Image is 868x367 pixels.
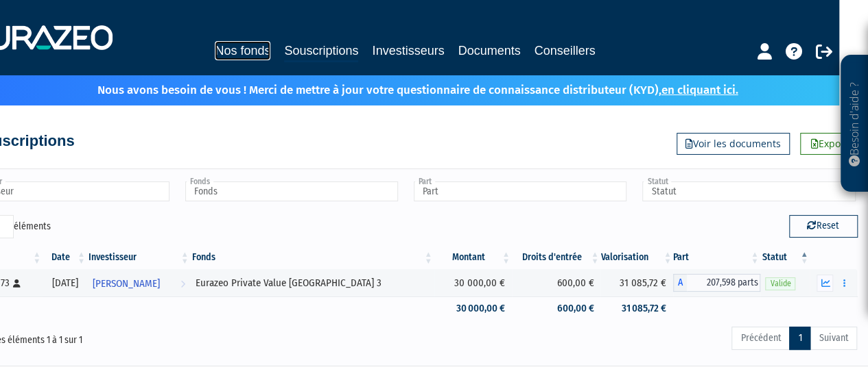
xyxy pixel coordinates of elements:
[93,271,160,296] span: [PERSON_NAME]
[600,269,673,296] td: 31 085,72 €
[512,246,601,269] th: Droits d'entrée: activer pour trier la colonne par ordre croissant
[13,279,21,288] i: [Français] Personne physique
[673,246,760,269] th: Part: activer pour trier la colonne par ordre croissant
[677,133,790,155] a: Voir les documents
[661,83,738,97] a: en cliquant ici.
[284,41,358,62] a: Souscriptions
[760,246,810,269] th: Statut : activer pour trier la colonne par ordre d&eacute;croissant
[765,277,795,290] span: Valide
[847,62,863,186] p: Besoin d'aide ?
[673,274,760,292] div: A - Eurazeo Private Value Europe 3
[434,246,512,269] th: Montant: activer pour trier la colonne par ordre croissant
[58,79,738,99] p: Nous avons besoin de vous ! Merci de mettre à jour votre questionnaire de connaissance distribute...
[434,296,512,320] td: 30 000,00 €
[789,327,810,350] a: 1
[215,41,270,60] a: Nos fonds
[196,276,430,290] div: Eurazeo Private Value [GEOGRAPHIC_DATA] 3
[87,246,191,269] th: Investisseur: activer pour trier la colonne par ordre croissant
[512,296,601,320] td: 600,00 €
[191,246,434,269] th: Fonds: activer pour trier la colonne par ordre croissant
[600,246,673,269] th: Valorisation: activer pour trier la colonne par ordre croissant
[789,215,858,237] button: Reset
[87,269,191,296] a: [PERSON_NAME]
[687,274,760,292] span: 207,598 parts
[673,274,687,292] span: A
[43,246,87,269] th: Date: activer pour trier la colonne par ordre croissant
[512,269,601,296] td: 600,00 €
[434,269,512,296] td: 30 000,00 €
[372,41,444,60] a: Investisseurs
[47,276,82,290] div: [DATE]
[535,41,596,60] a: Conseillers
[180,271,185,296] i: Voir l'investisseur
[600,296,673,320] td: 31 085,72 €
[458,41,521,60] a: Documents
